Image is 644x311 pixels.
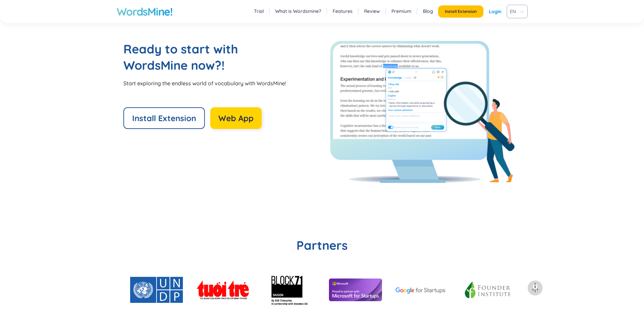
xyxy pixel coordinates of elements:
button: Install Extension [123,107,205,129]
img: Microsoft [329,279,382,301]
img: Google [396,287,448,294]
img: UNDP [130,277,183,303]
button: Install Extension [438,5,483,18]
span: VIE [510,6,522,17]
h2: Ready to start with WordsMine now?! [123,41,269,73]
span: Web App [218,113,254,124]
img: TuoiTre [196,280,249,299]
img: Founder Institute [462,279,515,301]
img: Explore WordsMine! [330,41,515,183]
button: Web App [210,107,262,129]
div: Start exploring the endless world of vocabulary with WordsMine! [123,80,322,87]
a: Login [489,5,501,18]
a: Premium [391,8,411,15]
a: What is Wordsmine? [275,8,321,15]
a: Features [333,8,353,15]
span: Install Extension [132,113,196,124]
a: Blog [423,8,433,15]
a: WordsMine! [117,5,173,18]
h2: Partners [117,237,528,253]
img: to top [530,283,541,293]
a: Review [364,8,380,15]
a: Trial [254,8,264,15]
span: Install Extension [445,9,477,14]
